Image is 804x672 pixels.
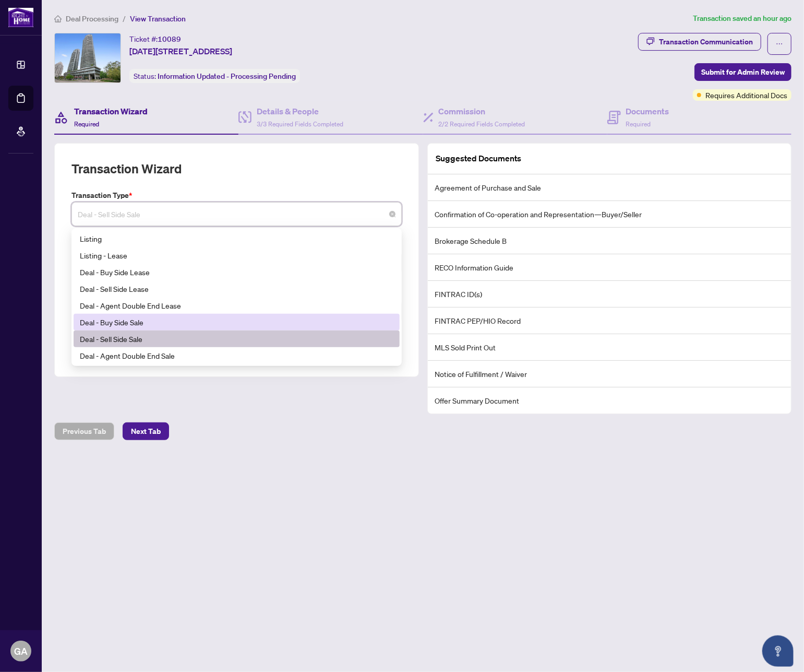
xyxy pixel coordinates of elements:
h4: Commission [439,105,525,117]
span: Information Updated - Processing Pending [158,72,296,81]
h4: Documents [626,105,669,117]
h4: Transaction Wizard [74,105,148,117]
span: Deal - Sell Side Sale [78,204,395,224]
span: ellipsis [776,40,783,48]
li: Offer Summary Document [428,387,791,414]
div: Deal - Buy Side Lease [80,266,393,278]
div: Status: [129,69,300,83]
div: Deal - Agent Double End Lease [80,300,393,311]
img: IMG-W12217180_1.jpg [55,33,121,82]
div: Listing - Lease [80,250,393,261]
button: Previous Tab [54,422,114,440]
span: Next Tab [131,423,161,440]
article: Suggested Documents [436,152,522,165]
span: Required [626,120,651,128]
li: FINTRAC ID(s) [428,281,791,308]
div: Deal - Agent Double End Sale [80,350,393,361]
button: Next Tab [123,422,169,440]
article: Transaction saved an hour ago [693,13,791,25]
button: Open asap [762,635,794,667]
span: Required [74,120,99,128]
span: Deal Processing [66,14,118,23]
h4: Details & People [257,105,343,117]
li: RECO Information Guide [428,254,791,281]
img: logo [8,8,33,27]
div: Deal - Buy Side Sale [80,316,393,328]
button: Submit for Admin Review [694,63,791,81]
span: [DATE][STREET_ADDRESS] [129,45,232,57]
span: Requires Additional Docs [705,89,787,101]
div: Deal - Sell Side Sale [80,333,393,345]
div: Deal - Buy Side Sale [74,314,400,331]
span: 10089 [158,34,181,44]
span: GA [14,644,28,658]
div: Deal - Buy Side Lease [74,264,400,280]
li: MLS Sold Print Out [428,334,791,361]
span: close-circle [389,211,395,217]
div: Deal - Sell Side Sale [74,331,400,347]
li: / [123,13,126,25]
label: Transaction Type [71,190,402,201]
span: home [54,15,62,22]
div: Deal - Sell Side Lease [80,283,393,294]
button: Transaction Communication [638,33,761,51]
li: Confirmation of Co-operation and Representation—Buyer/Seller [428,201,791,228]
li: Brokerage Schedule B [428,228,791,254]
span: 3/3 Required Fields Completed [257,120,343,128]
div: Deal - Sell Side Lease [74,280,400,297]
div: Deal - Agent Double End Lease [74,297,400,314]
h2: Transaction Wizard [71,160,182,177]
div: Listing [74,230,400,247]
li: Notice of Fulfillment / Waiver [428,361,791,387]
li: Agreement of Purchase and Sale [428,174,791,201]
div: Listing - Lease [74,247,400,264]
div: Ticket #: [129,33,181,45]
div: Listing [80,233,393,244]
li: FINTRAC PEP/HIO Record [428,308,791,334]
div: Transaction Communication [659,33,753,50]
span: View Transaction [130,14,186,23]
div: Deal - Agent Double End Sale [74,347,400,364]
span: 2/2 Required Fields Completed [439,120,525,128]
span: Submit for Admin Review [701,64,785,80]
